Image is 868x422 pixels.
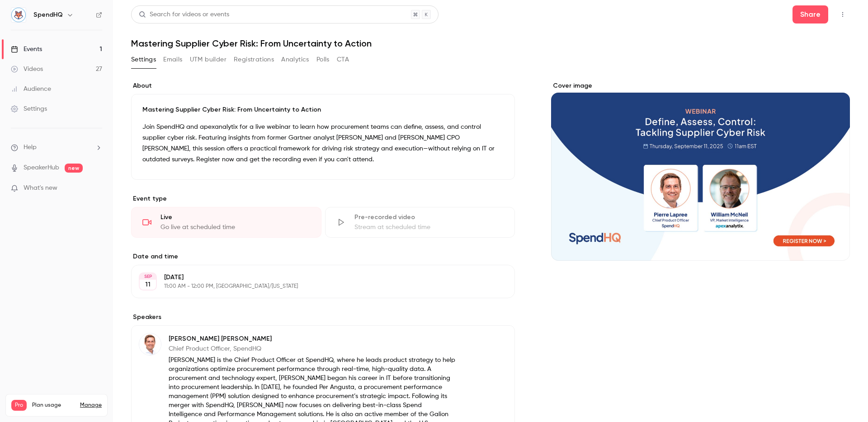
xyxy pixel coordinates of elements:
[281,52,309,67] button: Analytics
[80,402,102,409] a: Manage
[163,52,182,67] button: Emails
[131,38,850,49] h1: Mastering Supplier Cyber Risk: From Uncertainty to Action
[169,334,456,343] p: [PERSON_NAME] [PERSON_NAME]
[142,105,504,114] p: Mastering Supplier Cyber Risk: From Uncertainty to Action
[160,223,310,232] div: Go live at scheduled time
[65,164,83,173] span: new
[131,194,515,203] p: Event type
[337,52,349,67] button: CTA
[131,207,321,238] div: LiveGo live at scheduled time
[11,400,27,411] span: Pro
[140,273,156,280] div: SEP
[24,163,59,173] a: SpeakerHub
[169,344,456,353] p: Chief Product Officer, SpendHQ
[24,143,37,152] span: Help
[316,52,330,67] button: Polls
[325,207,515,238] div: Pre-recorded videoStream at scheduled time
[11,8,26,22] img: SpendHQ
[142,122,504,165] p: Join SpendHQ and apexanalytix for a live webinar to learn how procurement teams can define, asses...
[131,81,515,90] label: About
[551,81,850,90] label: Cover image
[793,5,828,23] button: Share
[160,213,310,222] div: Live
[11,104,47,113] div: Settings
[139,333,161,355] img: Pierre Laprée
[551,81,850,261] section: Cover image
[24,183,57,193] span: What's new
[131,252,515,261] label: Date and time
[11,84,51,94] div: Audience
[164,273,467,282] p: [DATE]
[33,10,63,19] h6: SpendHQ
[91,184,102,192] iframe: Noticeable Trigger
[234,52,274,67] button: Registrations
[131,313,515,322] label: Speakers
[139,10,229,19] div: Search for videos or events
[190,52,226,67] button: UTM builder
[131,52,156,67] button: Settings
[11,143,102,152] li: help-dropdown-opener
[354,223,504,232] div: Stream at scheduled time
[11,45,42,54] div: Events
[145,280,151,289] p: 11
[354,213,504,222] div: Pre-recorded video
[164,283,467,290] p: 11:00 AM - 12:00 PM, [GEOGRAPHIC_DATA]/[US_STATE]
[32,402,75,409] span: Plan usage
[11,65,43,74] div: Videos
